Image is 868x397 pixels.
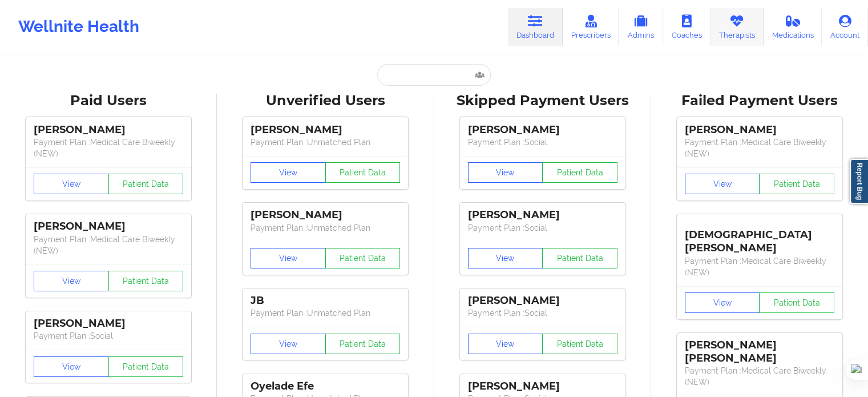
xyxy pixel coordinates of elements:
div: [PERSON_NAME] [251,123,400,137]
div: [PERSON_NAME] [34,220,183,233]
div: [PERSON_NAME] [PERSON_NAME] [685,339,834,365]
a: Prescribers [563,8,619,46]
p: Payment Plan : Social [34,330,183,342]
div: Paid Users [8,92,209,110]
p: Payment Plan : Medical Care Biweekly (NEW) [685,255,834,278]
div: [PERSON_NAME] [468,294,617,307]
button: View [468,162,543,183]
button: Patient Data [108,174,184,194]
div: JB [251,294,400,307]
div: [PERSON_NAME] [468,380,617,393]
p: Payment Plan : Social [468,137,617,148]
button: Patient Data [108,271,184,291]
button: Patient Data [325,334,401,354]
button: Patient Data [542,248,617,268]
div: Unverified Users [225,92,426,110]
p: Payment Plan : Medical Care Biweekly (NEW) [34,137,183,159]
a: Dashboard [508,8,563,46]
button: View [251,334,326,354]
button: Patient Data [542,334,617,354]
button: View [34,271,109,291]
div: [DEMOGRAPHIC_DATA][PERSON_NAME] [685,220,834,255]
p: Payment Plan : Medical Care Biweekly (NEW) [685,365,834,388]
div: [PERSON_NAME] [251,208,400,222]
div: Oyelade Efe [251,380,400,393]
p: Payment Plan : Unmatched Plan [251,222,400,234]
p: Payment Plan : Social [468,307,617,319]
div: [PERSON_NAME] [468,123,617,137]
button: View [251,248,326,268]
div: Skipped Payment Users [442,92,643,110]
button: Patient Data [325,162,401,183]
button: View [34,356,109,377]
button: Patient Data [325,248,401,268]
div: [PERSON_NAME] [34,317,183,330]
button: Patient Data [108,356,184,377]
a: Coaches [663,8,710,46]
button: View [34,174,109,194]
button: View [685,292,760,313]
button: Patient Data [759,292,834,313]
p: Payment Plan : Medical Care Biweekly (NEW) [34,234,183,256]
button: Patient Data [542,162,617,183]
p: Payment Plan : Unmatched Plan [251,137,400,148]
a: Report Bug [850,159,868,204]
a: Admins [619,8,663,46]
div: [PERSON_NAME] [34,123,183,137]
button: View [468,334,543,354]
p: Payment Plan : Social [468,222,617,234]
button: Patient Data [759,174,834,194]
div: [PERSON_NAME] [468,208,617,222]
button: View [685,174,760,194]
button: View [251,162,326,183]
a: Therapists [710,8,764,46]
button: View [468,248,543,268]
a: Account [822,8,868,46]
div: Failed Payment Users [659,92,860,110]
p: Payment Plan : Medical Care Biweekly (NEW) [685,137,834,159]
p: Payment Plan : Unmatched Plan [251,307,400,319]
div: [PERSON_NAME] [685,123,834,137]
a: Medications [764,8,822,46]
